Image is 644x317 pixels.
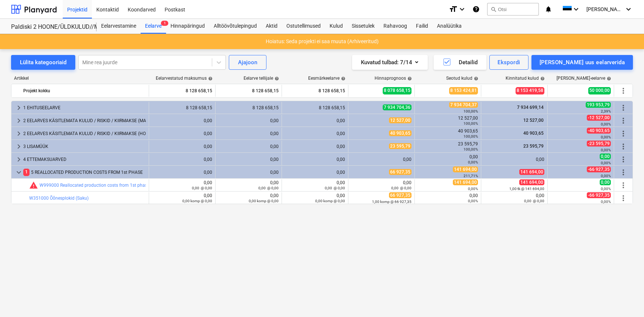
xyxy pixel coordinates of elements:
a: Eelarve1 [141,19,166,34]
small: 1,00 tk @ 141 694,00 [509,187,544,191]
small: 0,00% [601,161,611,165]
span: Rohkem tegevusi [619,116,628,125]
div: [PERSON_NAME] uus eelarverida [540,58,625,67]
a: W999000 Reallocated production costs from 1st phase [39,183,149,188]
span: 193 953,79 [586,102,611,108]
div: Paldiski 2 HOONE/ÜLDKULUD//MAATÖÖD(2101868//2101879) [11,23,88,31]
span: -12 527,00 [587,115,611,121]
div: 0,00 [285,193,345,203]
span: Rohkem tegevusi [619,86,628,95]
a: Kulud [325,19,347,34]
span: search [490,6,496,12]
div: Eelarvestatud maksumus [156,76,213,81]
div: Eelarve [141,19,166,34]
span: 0,00 [600,154,611,159]
div: 8 128 658,15 [285,85,345,97]
small: 0,00 @ 0,00 [391,186,411,190]
div: Seotud kulud [446,76,478,81]
small: 0,00% [601,174,611,178]
span: 0,00 [600,179,611,185]
div: Projekt kokku [23,85,146,97]
div: Eelarvestamine [97,19,141,34]
div: Detailid [442,58,478,67]
button: Lülita kategooriaid [11,55,75,70]
span: Rohkem tegevusi [619,168,628,177]
span: 12 527,00 [523,118,544,123]
button: [PERSON_NAME] uus eelarverida [531,55,633,70]
small: 2,39% [601,109,611,113]
div: 4 ETTEMAKSUARVED [23,154,146,165]
span: 66 927,35 [389,169,411,175]
div: 0,00 [152,118,212,123]
small: 0,00 @ 0,00 [192,186,212,190]
div: 0,00 [152,180,212,190]
span: 12 527,00 [389,117,411,123]
p: Hoiatus: Seda projekti ei saa muuta (Arhiveeritud) [266,38,379,45]
small: 0,00 komp @ 0,00 [249,199,279,203]
div: 0,00 [351,157,411,162]
div: 0,00 [152,157,212,162]
a: Ostutellimused [282,19,325,34]
span: 23 595,79 [523,144,544,149]
div: 0,00 [218,157,279,162]
span: 40 903,65 [523,131,544,136]
div: 0,00 [152,144,212,149]
div: 8 128 658,15 [152,85,212,97]
span: Rohkem tegevusi [619,103,628,112]
span: 40 903,65 [389,130,411,136]
div: 0,00 [218,180,279,190]
span: Rohkem tegevusi [619,181,628,190]
small: 100,00% [464,147,478,151]
div: 0,00 [285,131,345,136]
small: 100,00% [464,109,478,113]
div: 8 128 658,15 [218,85,279,97]
span: 141 694,00 [519,179,544,185]
div: Eesmärkeelarve [308,76,345,81]
div: 8 128 658,15 [218,105,279,110]
button: Ajajoon [229,55,266,70]
div: 8 128 658,15 [285,105,345,110]
div: 0,00 [285,157,345,162]
a: Alltöövõtulepingud [209,19,261,34]
small: 100,00% [464,134,478,138]
div: 0,00 [218,118,279,123]
small: 0,00% [601,122,611,126]
span: [PERSON_NAME] [586,6,623,12]
span: 1 [23,169,30,176]
span: keyboard_arrow_right [14,103,23,112]
i: keyboard_arrow_down [624,5,633,14]
span: help [472,76,478,81]
small: 0,00% [601,187,611,191]
span: -66 927,35 [587,192,611,198]
span: Rohkem tegevusi [619,194,628,203]
div: 0,00 [218,144,279,149]
span: help [539,76,545,81]
span: -23 595,79 [587,141,611,147]
div: 0,00 [218,170,279,175]
div: Analüütika [433,19,466,34]
button: Kuvatud tulbad:7/14 [352,55,428,70]
div: 0,00 [152,193,212,203]
div: 0,00 [484,157,544,162]
div: 0,00 [285,170,345,175]
div: Hinnaprognoos [375,76,412,81]
span: 50 000,00 [588,87,611,94]
div: 0,00 [285,118,345,123]
div: 0,00 [418,154,478,165]
div: Eelarve tellijale [244,76,279,81]
span: Rohkem tegevusi [619,155,628,164]
div: 8 128 658,15 [152,105,212,110]
div: 1 EHITUSEELARVE [23,102,146,114]
a: Failid [411,19,433,34]
div: 0,00 [285,144,345,149]
span: 141 694,00 [519,169,544,175]
div: 5 REALLOCATED PRODUCTION COSTS FROM 1st PHASE [23,166,146,178]
a: Hinnapäringud [166,19,209,34]
i: notifications [545,5,552,14]
span: help [605,76,611,81]
div: 40 903,65 [418,128,478,139]
span: 8 153 419,58 [516,87,544,94]
i: Abikeskus [472,5,480,14]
